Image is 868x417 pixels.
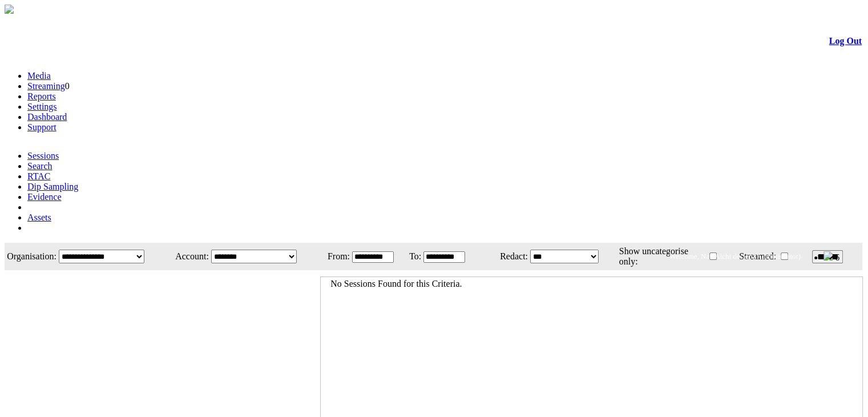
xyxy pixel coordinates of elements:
a: Support [27,122,56,132]
img: bell25.png [823,251,833,260]
a: Settings [27,102,57,111]
span: Show uncategorise only: [619,246,688,266]
td: Organisation: [6,244,57,269]
span: 0 [65,81,70,91]
td: To: [406,244,422,269]
span: Welcome, Nav Alchi design (Administrator) [669,252,801,260]
img: arrow-3.png [5,5,14,14]
a: Evidence [27,192,62,202]
a: Assets [27,212,51,222]
a: Media [27,71,51,81]
span: No Sessions Found for this Criteria. [330,279,462,288]
a: Reports [27,91,56,101]
a: Log Out [829,36,862,46]
a: Streaming [27,81,65,91]
td: Redact: [477,244,528,269]
a: Sessions [27,151,59,161]
a: RTAC [27,171,50,181]
a: Dip Sampling [27,182,78,191]
a: Dashboard [27,112,67,122]
td: From: [321,244,350,269]
a: Search [27,161,53,171]
td: Account: [167,244,209,269]
span: 6 [835,252,839,262]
